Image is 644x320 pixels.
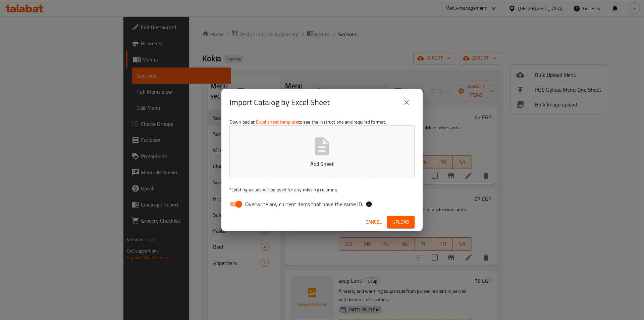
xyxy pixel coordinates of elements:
svg: If the overwrite option isn't selected, then the items that match an existing ID will be ignored ... [366,201,372,208]
span: Upload [392,218,409,226]
p: Existing values will be used for any missing columns. [229,186,415,193]
span: Overwrite any current items that have the same ID. [245,200,363,208]
a: Excel sheet template [256,118,298,126]
button: Upload [387,216,415,228]
button: Add Sheet [229,125,415,178]
button: Cancel [363,216,384,228]
div: Download an to see the instructions and required format. [221,116,423,213]
h2: Import Catalog by Excel Sheet [229,97,330,108]
button: close [398,94,415,110]
span: Cancel [366,218,382,226]
p: Add Sheet [240,160,404,168]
